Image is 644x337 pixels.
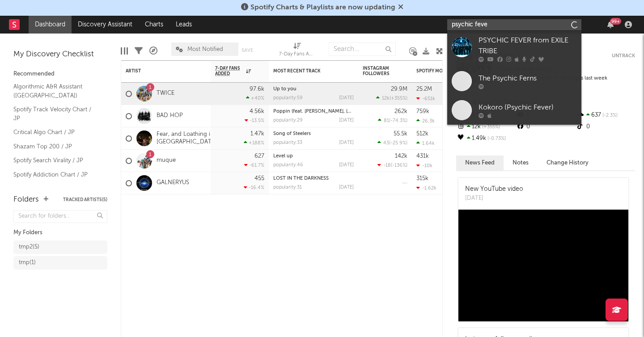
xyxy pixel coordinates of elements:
[456,133,516,144] div: 1.49k
[504,156,538,170] button: Notes
[479,102,577,113] div: Kokoro (Psychic Fever)
[273,176,354,181] div: LOST IN THE DARKNESS
[378,118,407,123] div: ( )
[273,154,354,159] div: Level up
[13,105,98,123] a: Spotify Track Velocity Chart / JP
[395,153,407,159] div: 142k
[391,86,407,92] div: 29.9M
[13,194,39,205] div: Folders
[486,136,506,141] span: -0.73 %
[254,153,264,159] div: 627
[416,118,435,124] div: 26.3k
[246,95,264,101] div: +40 %
[13,210,107,223] input: Search for folders...
[391,96,406,101] span: +355 %
[13,256,107,270] a: tmp(1)
[273,131,354,136] div: Song of Steelers
[339,96,354,101] div: [DATE]
[139,16,169,34] a: Charts
[279,38,315,64] div: 7-Day Fans Added (7-Day Fans Added)
[576,110,635,121] div: 637
[363,66,394,76] div: Instagram Followers
[516,121,575,133] div: 0
[377,162,407,168] div: ( )
[447,19,581,30] input: Search for artists
[447,67,581,96] a: The Psychic Ferns
[273,131,311,136] a: Song of Steelers
[250,86,264,92] div: 97.6k
[157,131,217,146] a: Fear, and Loathing in [GEOGRAPHIC_DATA]
[416,109,429,114] div: 759k
[157,179,189,187] a: GALNERYUS
[273,176,329,181] a: LOST IN THE DARKNESS
[479,73,577,84] div: The Psychic Ferns
[456,121,516,133] div: 12k
[157,90,174,97] a: TWICE
[479,35,577,57] div: PSYCHIC FEVER from EXILE TRIBE
[384,118,389,123] span: 81
[481,125,500,130] span: +355 %
[13,170,98,180] a: Spotify Addiction Chart / JP
[13,127,98,137] a: Critical Algo Chart / JP
[157,112,183,120] a: BAD HOP
[215,66,244,76] span: 7-Day Fans Added
[610,18,621,25] div: 99 +
[273,118,303,123] div: popularity: 29
[339,140,354,145] div: [DATE]
[612,51,635,60] button: Untrack
[339,118,354,123] div: [DATE]
[250,131,264,137] div: 1.47k
[416,140,435,146] div: 1.64k
[187,46,223,52] span: Most Notified
[392,163,406,168] span: -136 %
[273,154,293,159] a: Level up
[447,31,581,67] a: PSYCHIC FEVER from EXILE TRIBE
[377,140,407,146] div: ( )
[416,68,483,74] div: Spotify Monthly Listeners
[254,176,264,181] div: 455
[13,156,98,165] a: Spotify Search Virality / JP
[416,96,435,101] div: -651k
[273,68,340,74] div: Most Recent Track
[394,109,407,114] div: 262k
[376,95,407,101] div: ( )
[339,185,354,190] div: [DATE]
[245,118,264,123] div: -13.5 %
[398,4,403,11] span: Dismiss
[607,21,614,28] button: 99+
[13,142,98,152] a: Shazam Top 200 / JP
[390,141,406,146] span: -25.9 %
[63,198,107,202] button: Tracked Artists(5)
[241,48,253,53] button: Save
[19,257,36,268] div: tmp ( 1 )
[169,16,198,34] a: Leads
[416,176,428,181] div: 315k
[273,109,403,114] a: Poppin (feat. [PERSON_NAME], [PERSON_NAME] & Bark)
[416,153,429,159] div: 431k
[273,140,302,145] div: popularity: 33
[244,162,264,168] div: -61.7 %
[576,121,635,133] div: 0
[29,16,72,34] a: Dashboard
[121,38,128,64] div: Edit Columns
[250,4,395,11] span: Spotify Charts & Playlists are now updating
[273,185,302,190] div: popularity: 31
[416,86,432,92] div: 25.2M
[390,118,406,123] span: -74.3 %
[416,131,428,137] div: 512k
[416,185,436,191] div: -1.62k
[465,185,523,194] div: New YouTube video
[13,240,107,254] a: tmp2(5)
[273,163,303,168] div: popularity: 46
[416,163,432,168] div: -10k
[135,38,143,64] div: Filters
[279,49,315,60] div: 7-Day Fans Added (7-Day Fans Added)
[394,131,407,137] div: 55.5k
[383,141,389,146] span: 43
[72,16,139,34] a: Discovery Assistant
[273,87,297,92] a: Up to you
[244,140,264,146] div: +188 %
[456,156,504,170] button: News Feed
[13,82,98,100] a: Algorithmic A&R Assistant ([GEOGRAPHIC_DATA])
[538,156,597,170] button: Change History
